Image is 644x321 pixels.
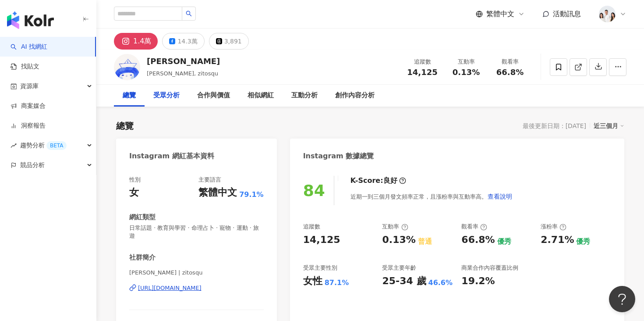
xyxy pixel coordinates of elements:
div: 66.8% [461,233,495,247]
div: 1.4萬 [133,35,151,47]
div: 總覽 [123,90,136,101]
div: 19.2% [461,275,495,288]
div: 25-34 歲 [382,275,426,288]
span: 查看說明 [488,193,512,200]
div: 互動率 [449,57,483,66]
div: 優秀 [497,237,511,246]
div: 優秀 [576,237,590,246]
a: 商案媒合 [11,102,46,111]
img: logo [7,11,54,29]
iframe: Help Scout Beacon - Open [609,286,635,312]
div: 46.6% [428,278,453,288]
div: 受眾主要年齡 [382,264,416,272]
button: 3,891 [209,33,249,50]
div: 互動率 [382,223,408,231]
span: 趨勢分析 [20,136,67,155]
img: 20231221_NR_1399_Small.jpg [599,6,616,22]
div: 總覽 [116,120,134,132]
div: 網紅類型 [129,213,156,222]
button: 14.3萬 [162,33,204,50]
div: [PERSON_NAME] [147,56,220,67]
div: 觀看率 [493,57,527,66]
div: 追蹤數 [303,223,320,231]
div: 互動分析 [291,90,318,101]
a: [URL][DOMAIN_NAME] [129,284,264,292]
div: 社群簡介 [129,253,156,262]
span: 14,125 [407,68,437,77]
span: 79.1% [239,190,264,200]
div: [URL][DOMAIN_NAME] [138,284,202,292]
div: 繁體中文 [198,186,237,200]
div: 3,891 [224,35,242,47]
div: 0.13% [382,233,415,247]
div: 近三個月 [594,120,624,132]
div: 普通 [418,237,432,246]
div: BETA [46,141,67,150]
span: [PERSON_NAME], zitosqu [147,70,218,77]
div: 84 [303,182,325,200]
div: 主要語言 [198,176,221,184]
div: Instagram 數據總覽 [303,151,374,161]
div: 14,125 [303,233,340,247]
span: 資源庫 [20,76,39,96]
div: 女 [129,186,139,200]
button: 1.4萬 [114,33,158,50]
div: K-Score : [350,176,406,185]
span: rise [11,143,17,149]
span: 繁體中文 [486,9,514,19]
div: 受眾主要性別 [303,264,337,272]
a: searchAI 找網紅 [11,43,47,51]
span: 活動訊息 [553,10,581,18]
div: 良好 [383,176,397,185]
span: 競品分析 [20,155,45,175]
div: 87.1% [325,278,349,288]
span: search [186,11,192,17]
div: 受眾分析 [153,90,180,101]
a: 找貼文 [11,62,39,71]
div: 14.3萬 [177,35,197,47]
a: 洞察報告 [11,121,46,130]
button: 查看說明 [487,188,513,205]
div: 漲粉率 [541,223,566,231]
div: 相似網紅 [248,90,274,101]
span: 日常話題 · 教育與學習 · 命理占卜 · 寵物 · 運動 · 旅遊 [129,224,264,240]
div: 合作與價值 [197,90,230,101]
div: 性別 [129,176,141,184]
div: 追蹤數 [406,57,439,66]
div: 觀看率 [461,223,487,231]
div: 女性 [303,275,322,288]
div: 最後更新日期：[DATE] [523,122,586,129]
div: 創作內容分析 [335,90,375,101]
span: 66.8% [496,68,524,77]
div: 商業合作內容覆蓋比例 [461,264,518,272]
img: KOL Avatar [114,54,140,80]
div: 近期一到三個月發文頻率正常，且漲粉率與互動率高。 [350,188,513,205]
span: 0.13% [453,68,480,77]
div: Instagram 網紅基本資料 [129,151,214,161]
div: 2.71% [541,233,574,247]
span: [PERSON_NAME] | zitosqu [129,269,264,277]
